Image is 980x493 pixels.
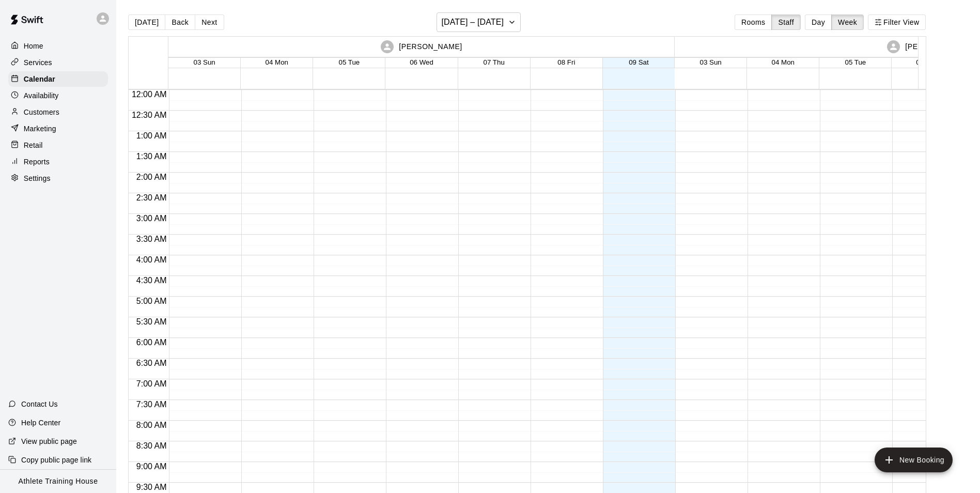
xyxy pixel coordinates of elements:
[8,137,108,153] a: Retail
[24,90,59,101] p: Availability
[699,58,721,66] button: 03 Sun
[24,140,43,150] p: Retail
[134,379,169,388] span: 7:00 AM
[24,157,50,167] p: Reports
[24,57,52,68] p: Services
[629,58,649,66] button: 09 Sat
[134,193,169,202] span: 2:30 AM
[128,14,165,30] button: [DATE]
[8,154,108,170] a: Reports
[21,399,58,409] p: Contact Us
[134,297,169,305] span: 5:00 AM
[905,41,968,52] p: [PERSON_NAME]
[831,14,864,30] button: Week
[134,317,169,326] span: 5:30 AM
[771,14,801,30] button: Staff
[21,418,60,428] p: Help Center
[134,131,169,140] span: 1:00 AM
[134,400,169,409] span: 7:30 AM
[134,214,169,223] span: 3:00 AM
[134,483,169,491] span: 9:30 AM
[134,421,169,429] span: 8:00 AM
[134,359,169,367] span: 6:30 AM
[134,462,169,471] span: 9:00 AM
[875,448,953,472] button: add
[8,55,108,70] a: Services
[8,104,108,120] a: Customers
[484,58,505,66] button: 07 Thu
[24,107,59,117] p: Customers
[134,235,169,243] span: 3:30 AM
[8,171,108,186] a: Settings
[8,88,108,103] a: Availability
[441,15,504,29] h6: [DATE] – [DATE]
[134,152,169,161] span: 1:30 AM
[19,476,98,487] p: Athlete Training House
[845,58,866,66] button: 05 Tue
[134,338,169,347] span: 6:00 AM
[339,58,360,66] button: 05 Tue
[805,14,832,30] button: Day
[410,58,433,66] button: 06 Wed
[21,436,77,446] p: View public page
[129,111,169,119] span: 12:30 AM
[24,173,51,183] p: Settings
[266,58,288,66] button: 04 Mon
[129,90,169,99] span: 12:00 AM
[21,455,91,465] p: Copy public page link
[134,255,169,264] span: 4:00 AM
[735,14,772,30] button: Rooms
[193,58,215,66] button: 03 Sun
[8,121,108,136] a: Marketing
[437,12,521,32] button: [DATE] – [DATE]
[134,173,169,181] span: 2:00 AM
[399,41,462,52] p: [PERSON_NAME]
[134,276,169,285] span: 4:30 AM
[557,58,575,66] button: 08 Fri
[916,58,940,66] button: 06 Wed
[8,38,108,54] a: Home
[868,14,926,30] button: Filter View
[8,71,108,87] a: Calendar
[772,58,795,66] button: 04 Mon
[24,41,43,51] p: Home
[24,74,55,84] p: Calendar
[24,124,56,134] p: Marketing
[165,14,195,30] button: Back
[195,14,224,30] button: Next
[134,441,169,450] span: 8:30 AM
